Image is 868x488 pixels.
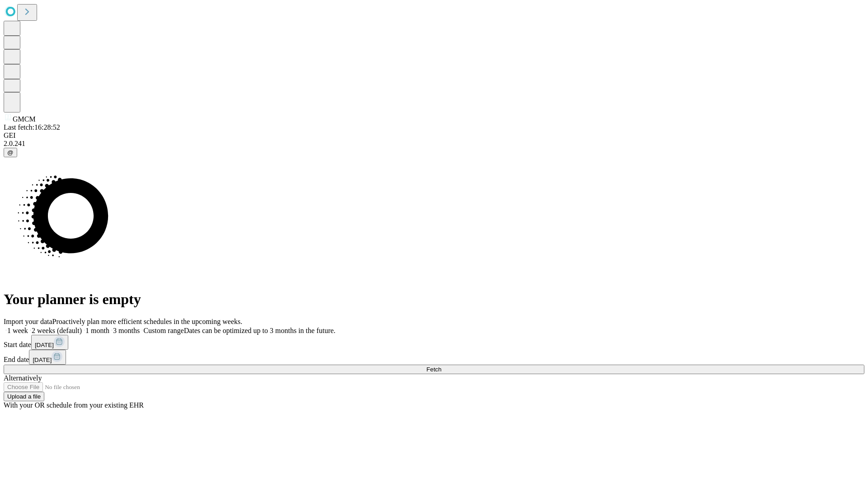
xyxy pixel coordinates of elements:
[4,350,864,365] div: End date
[33,357,52,363] span: [DATE]
[143,327,184,334] span: Custom range
[4,140,864,148] div: 2.0.241
[35,342,54,348] span: [DATE]
[4,123,60,131] span: Last fetch: 16:28:52
[13,115,36,123] span: GMCM
[4,374,42,382] span: Alternatively
[4,365,864,374] button: Fetch
[7,327,28,334] span: 1 week
[4,291,864,308] h1: Your planner is empty
[4,392,44,401] button: Upload a file
[31,335,68,350] button: [DATE]
[4,318,52,325] span: Import your data
[52,318,242,325] span: Proactively plan more efficient schedules in the upcoming weeks.
[4,131,864,140] div: GEI
[184,327,335,334] span: Dates can be optimized up to 3 months in the future.
[113,327,140,334] span: 3 months
[426,366,441,373] span: Fetch
[85,327,109,334] span: 1 month
[29,350,66,365] button: [DATE]
[4,148,17,157] button: @
[4,401,144,409] span: With your OR schedule from your existing EHR
[7,149,14,156] span: @
[4,335,864,350] div: Start date
[32,327,82,334] span: 2 weeks (default)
